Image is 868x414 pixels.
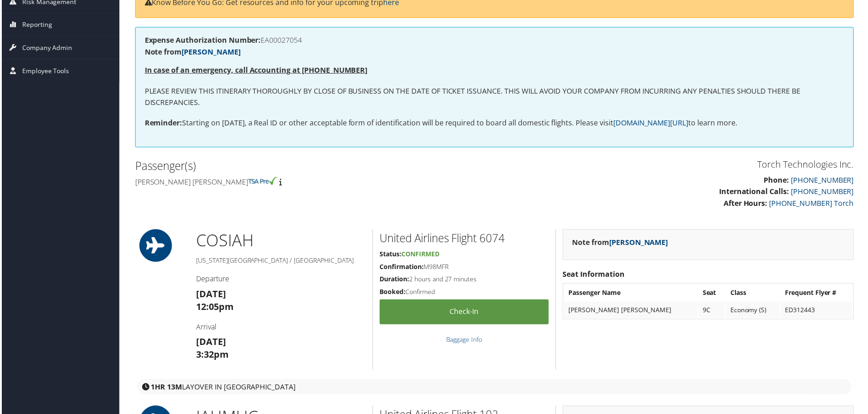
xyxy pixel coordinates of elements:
[143,37,846,44] h4: EA00027054
[380,232,549,247] h2: United Airlines Flight 6074
[195,350,228,362] strong: 3:32pm
[20,14,50,36] span: Reporting
[195,289,225,301] strong: [DATE]
[247,178,277,186] img: tsa-precheck.png
[143,118,846,130] p: Starting on [DATE], a Real ID or other acceptable form of identification will be required to boar...
[573,239,669,249] strong: Note from
[195,337,225,349] strong: [DATE]
[782,286,854,302] th: Frequent Flyer #
[727,303,781,319] td: Economy (S)
[380,251,401,259] strong: Status:
[150,384,181,394] strong: 1HR 13M
[720,187,791,197] strong: International Calls:
[700,303,726,319] td: 9C
[401,251,439,259] span: Confirmed
[380,276,549,285] h5: 2 hours and 27 minutes
[380,264,549,273] h5: M98MFR
[136,381,853,396] div: layover in [GEOGRAPHIC_DATA]
[380,289,405,297] strong: Booked:
[782,303,854,319] td: ED312443
[143,35,260,45] strong: Expense Authorization Number:
[700,286,726,302] th: Seat
[20,60,68,83] span: Employee Tools
[181,47,240,57] a: [PERSON_NAME]
[446,337,483,345] a: Baggage Info
[793,176,856,186] a: [PHONE_NUMBER]
[195,275,365,285] h4: Departure
[565,286,699,302] th: Passenger Name
[195,302,233,314] strong: 12:05pm
[563,270,626,280] strong: Seat Information
[380,289,549,298] h5: Confirmed
[143,65,367,75] strong: In case of an emergency, call Accounting at [PHONE_NUMBER]
[765,176,791,186] strong: Phone:
[614,119,690,129] a: [DOMAIN_NAME][URL]
[793,187,856,197] a: [PHONE_NUMBER]
[134,178,488,188] h4: [PERSON_NAME] [PERSON_NAME]
[380,276,409,284] strong: Duration:
[20,37,71,60] span: Company Admin
[725,199,769,209] strong: After Hours:
[143,47,240,57] strong: Note from
[502,159,856,172] h3: Torch Technologies Inc.
[380,264,424,272] strong: Confirmation:
[195,230,365,253] h1: COS IAH
[610,239,669,249] a: [PERSON_NAME]
[134,159,488,175] h2: Passenger(s)
[771,199,856,209] a: [PHONE_NUMBER] Torch
[727,286,781,302] th: Class
[143,119,181,129] strong: Reminder:
[195,324,365,334] h4: Arrival
[380,301,549,326] a: Check-in
[565,303,699,319] td: [PERSON_NAME] [PERSON_NAME]
[195,257,365,266] h5: [US_STATE][GEOGRAPHIC_DATA] / [GEOGRAPHIC_DATA]
[143,86,846,109] p: PLEASE REVIEW THIS ITINERARY THOROUGHLY BY CLOSE OF BUSINESS ON THE DATE OF TICKET ISSUANCE. THIS...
